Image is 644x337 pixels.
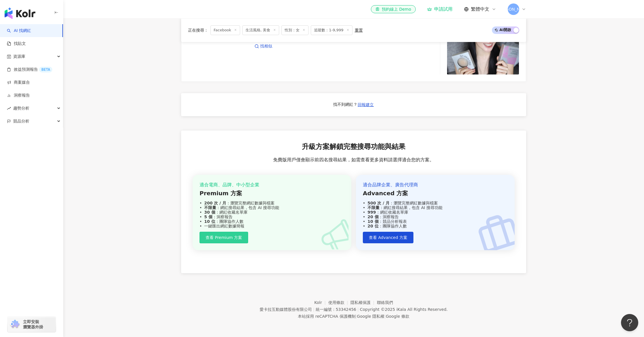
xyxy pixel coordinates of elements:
strong: 5 個 [204,215,212,219]
span: | [384,314,386,319]
div: 統一編號：53342456 [316,307,356,312]
div: ：洞察報告 [200,215,344,219]
span: 查看 Advanced 方案 [369,235,407,240]
div: ：瀏覽完整網紅數據與檔案 [200,201,344,205]
strong: 200 次 / 月 [204,201,226,205]
strong: 10 位 [204,219,215,224]
span: 資源庫 [13,50,25,63]
a: 找貼文 [7,41,26,47]
div: ：瀏覽完整網紅數據與檔案 [363,201,508,205]
div: 重置 [355,28,363,32]
a: 效益預測報告BETA [7,67,52,72]
a: 聯絡我們 [377,300,393,305]
a: 使用條款 [328,300,351,305]
div: 愛卡拉互動媒體股份有限公司 [260,307,312,312]
div: ：洞察報告 [363,215,508,219]
a: Kolr [314,300,328,305]
span: 查看 Premium 方案 [206,235,242,240]
span: 免費版用戶僅會顯示前四名搜尋結果，如需查看更多資料請選擇適合您的方案。 [273,157,434,163]
span: 升級方案解鎖完整搜尋功能與結果 [302,142,405,152]
strong: 30 個 [204,210,215,215]
span: 本站採用 reCAPTCHA 保護機制 [298,313,409,320]
span: | [356,314,357,319]
div: ：網紅搜尋結果，包含 AI 搜尋功能 [200,205,344,210]
div: ：網紅收藏名單庫 [363,210,508,215]
button: 查看 Premium 方案 [200,232,248,243]
span: [PERSON_NAME] [497,6,530,12]
strong: 20 個 [367,215,378,219]
div: 適合電商、品牌、中小型企業 [200,182,344,188]
div: ：網紅搜尋結果，包含 AI 搜尋功能 [363,205,508,210]
strong: 999 [367,210,376,215]
span: 繁體中文 [471,6,489,12]
div: 一鍵匯出網紅數據簡報 [200,224,344,228]
a: iKala [396,307,406,312]
div: ：網紅收藏名單庫 [200,210,344,215]
span: 趨勢分析 [13,102,29,115]
iframe: Help Scout Beacon - Open [621,314,638,331]
span: 找相似 [260,43,272,49]
button: 回報建立 [357,100,374,109]
a: 商案媒合 [7,80,30,85]
span: 正在搜尋 ： [188,28,208,32]
a: 隱私權保護 [350,300,377,305]
span: 性別：女 [281,25,308,35]
div: Advanced 方案 [363,189,508,197]
a: searchAI 找網紅 [7,28,31,34]
a: 申請試用 [427,6,453,12]
strong: 20 位 [367,224,378,228]
a: 找相似 [254,43,272,49]
div: Premium 方案 [200,189,344,197]
a: chrome extension立即安裝 瀏覽器外掛 [7,317,56,332]
span: 競品分析 [13,115,29,128]
strong: 500 次 / 月 [367,201,390,205]
span: 生活風格, 美食 [242,25,279,35]
div: ：團隊協作人數 [200,219,344,224]
span: 回報建立 [358,102,374,107]
strong: 10 個 [367,219,378,224]
button: 查看 Advanced 方案 [363,232,413,243]
a: Google 隱私權 [357,314,384,319]
img: logo [5,7,35,19]
strong: 不限量 [367,205,379,210]
div: 適合品牌企業、廣告代理商 [363,182,508,188]
span: | [357,307,359,312]
div: ：競品分析報表 [363,219,508,224]
div: ：團隊協作人數 [363,224,508,228]
strong: 不限量 [204,205,216,210]
span: 立即安裝 瀏覽器外掛 [23,319,43,330]
div: 預約線上 Demo [375,6,411,12]
a: Google 條款 [386,314,409,319]
span: Facebook [210,25,240,35]
div: 找不到網紅？ [333,102,357,108]
span: | [313,307,315,312]
span: rise [7,106,11,110]
a: 洞察報告 [7,93,30,98]
span: 追蹤數：1-9,999 [311,25,352,35]
a: 預約線上 Demo [371,5,416,13]
img: chrome extension [9,320,20,329]
div: Copyright © 2025 All Rights Reserved. [360,307,448,312]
